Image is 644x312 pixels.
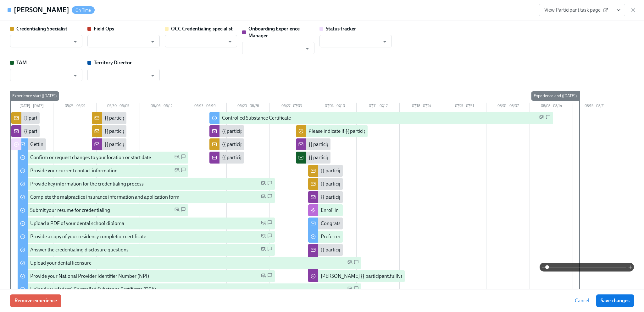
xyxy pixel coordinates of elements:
[573,103,616,111] div: 08/15 – 08/21
[30,260,92,266] div: Upload your dental licensure
[570,294,594,307] button: Cancel
[308,128,461,135] div: Please indicate if {{ participant.fullName }} was approved by Committee
[357,103,400,111] div: 07/11 – 07/17
[303,44,312,53] button: Open
[267,220,272,227] span: SMS
[486,103,530,111] div: 08/01 – 08/07
[326,26,356,32] strong: Status tracker
[94,26,114,32] strong: Field Ops
[380,37,390,46] button: Open
[10,294,61,307] button: Remove experience
[308,141,413,148] div: {{ participant.fullName }} is ready for committee.
[222,141,317,148] div: {{ participant.fullName }} Diploma uploaded
[267,194,272,201] span: SMS
[104,141,312,148] div: {{ participant.fullName }} indicated they do not yet have their {{ participant.locationState }} l...
[267,246,272,254] span: SMS
[104,115,218,121] div: {{ participant.fullName }} didn't complete a residency
[612,4,625,16] button: View task page
[30,246,129,253] div: Answer the credentialing disclosure questions
[30,154,151,161] div: Confirm or request changes to your location or start date
[546,115,551,122] span: SMS
[539,115,544,122] span: Personal Email
[14,5,69,15] h4: [PERSON_NAME]
[443,103,486,111] div: 07/25 – 07/31
[30,194,180,201] div: Complete the malpractice insurance information and application form
[30,141,117,148] div: Getting started at [GEOGRAPHIC_DATA]
[601,298,630,304] span: Save changes
[148,37,158,46] button: Open
[30,207,110,214] div: Submit your resume for credentialing
[261,246,266,254] span: Personal Email
[596,294,634,307] button: Save changes
[97,103,140,111] div: 05/30 – 06/05
[171,26,233,32] strong: OCC Credentialing specialist
[539,4,612,16] a: View Participant task page
[181,207,186,214] span: SMS
[321,180,470,187] div: {{ participant.fullName }} Controlled Substance Certificate is complete
[354,260,359,267] span: SMS
[544,7,607,13] span: View Participant task page
[14,298,57,304] span: Remove experience
[222,115,291,121] div: Controlled Substance Certificate
[575,298,589,304] span: Cancel
[267,233,272,240] span: SMS
[313,103,357,111] div: 07/04 – 07/10
[248,26,300,39] strong: Onboarding Experience Manager
[140,103,183,111] div: 06/06 – 06/12
[30,233,146,240] div: Provide a copy of your residency completion certificate
[10,103,53,111] div: [DATE] – [DATE]
[267,180,272,188] span: SMS
[321,207,387,214] div: Enroll in OCC licensing process
[347,286,353,293] span: Personal Email
[16,26,67,32] strong: Credentialing Specialist
[354,286,359,293] span: SMS
[24,128,172,135] div: {{ participant.fullName }} has been enrolled in the Dado Pre-boarding
[148,71,158,80] button: Open
[267,273,272,280] span: SMS
[321,194,470,201] div: {{ participant.fullName }} Controlled Substance Certificate is complete
[321,167,429,174] div: {{ participant.fullName }} DEA certificate uploaded
[321,246,436,253] div: {{ participant.fullName }} was approved by committee
[53,103,97,111] div: 05/23 – 05/29
[94,60,132,66] strong: Territory Director
[181,167,186,175] span: SMS
[181,154,186,161] span: SMS
[400,103,443,111] div: 07/18 – 07/24
[321,220,390,227] div: Congrats! You've been approved
[104,128,312,135] div: {{ participant.fullName }} indicated they do not yet have their {{ participant.locationState }} l...
[70,71,80,80] button: Open
[10,91,59,101] div: Experience start ([DATE])
[175,207,180,214] span: Personal Email
[261,220,266,227] span: Personal Email
[175,154,180,161] span: Personal Email
[30,220,124,227] div: Upload a PDF of your dental school diploma
[30,180,144,187] div: Provide key information for the credentialing process
[16,60,27,66] strong: TAM
[70,37,80,46] button: Open
[222,154,317,161] div: {{ participant.fullName }} Diploma uploaded
[270,103,313,111] div: 06/27 – 07/03
[261,180,266,188] span: Personal Email
[30,273,149,280] div: Provide your National Provider Identifier Number (NPI)
[30,167,118,174] div: Provide your current contact information
[530,103,573,111] div: 08/08 – 08/14
[227,103,270,111] div: 06/20 – 06/26
[30,286,156,293] div: Upload your federal Controlled Substance Certificate (DEA)
[321,233,376,240] div: Preferred Name for Email
[183,103,227,111] div: 06/13 – 06/19
[175,167,180,175] span: Personal Email
[261,273,266,280] span: Personal Email
[347,260,353,267] span: Personal Email
[321,273,460,280] div: [PERSON_NAME] {{ participant.fullName }} as 'hired' in Workday
[225,37,235,46] button: Open
[531,91,579,101] div: Experience end ([DATE])
[308,154,413,161] div: {{ participant.fullName }} is ready for committee.
[261,233,266,240] span: Personal Email
[72,8,95,13] span: On Time
[222,128,341,135] div: {{ participant.fullName }} does not have their license yet
[24,115,172,121] div: {{ participant.fullName }} has been enrolled in the Dado Pre-boarding
[261,194,266,201] span: Personal Email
